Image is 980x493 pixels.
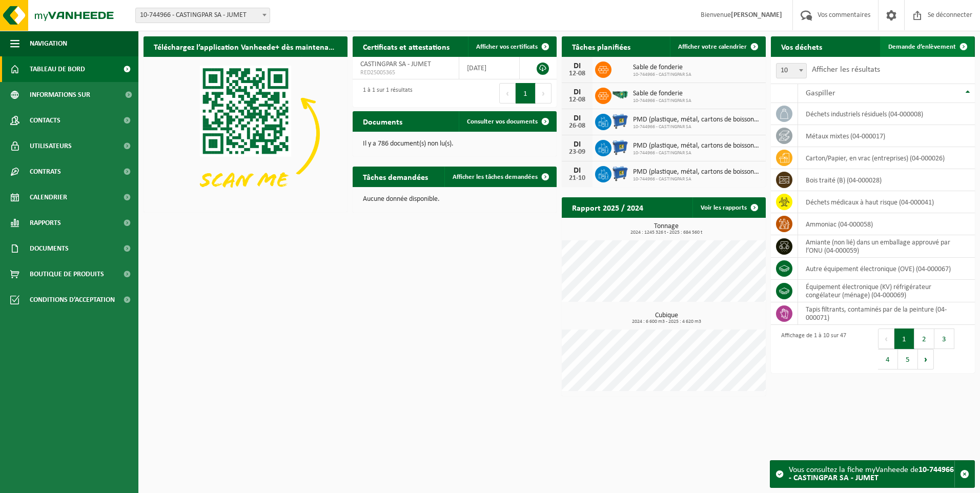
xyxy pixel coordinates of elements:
img: WB-0660-HPE-BE-01 [611,165,629,182]
span: 10 [777,64,806,78]
span: Demande d’enlèvement [888,44,956,50]
span: Calendrier [30,184,67,210]
span: 10-744966 - CASTINGPAR SA [633,150,761,156]
span: Afficher les tâches demandées [453,174,538,180]
h2: Documents [353,111,413,131]
span: 10-744966 - CASTINGPAR SA - JUMET [136,8,270,23]
span: Utilisateurs [30,133,72,159]
div: 26-08 [567,122,587,130]
button: 2 [914,328,934,349]
strong: 10-744966 - CASTINGPAR SA - JUMET [789,466,954,482]
div: DI [567,140,587,149]
span: Informations sur l’entreprise [30,82,118,108]
button: Prochain [918,349,934,369]
span: Contacts [30,108,60,133]
a: Demande d’enlèvement [880,36,974,57]
td: Tapis filtrants, contaminés par de la peinture (04-000071) [798,302,975,325]
span: 10-744966 - CASTINGPAR SA [633,176,761,182]
span: PMD (plastique, métal, cartons de boissons) (entreprises) [633,116,761,124]
div: 12-08 [567,96,587,104]
span: PMD (plastique, métal, cartons de boissons) (entreprises) [633,168,761,176]
div: 21-10 [567,175,587,182]
span: Boutique de produits [30,261,104,287]
span: Navigation [30,31,67,56]
button: 3 [934,328,954,349]
h2: Vos déchets [771,36,832,56]
span: Afficher vos certificats [476,44,538,50]
span: Afficher votre calendrier [678,44,747,50]
p: Il y a 786 document(s) non lu(s). [363,140,546,148]
a: Voir les rapports [692,197,765,218]
span: Tableau de bord [30,56,85,82]
span: Sable de fonderie [633,64,691,72]
span: Conditions d’acceptation [30,287,115,313]
button: Précédent [878,328,894,349]
span: 10-744966 - CASTINGPAR SA - JUMET [135,8,270,23]
td: amiante (non lié) dans un emballage approuvé par l’ONU (04-000059) [798,235,975,258]
img: HK-RS-14-GN-00 [611,90,629,99]
font: Voir les rapports [701,204,747,211]
span: 2024 : 1245 326 t - 2025 : 684 560 t [567,230,766,235]
td: Déchets industriels résiduels (04-000008) [798,103,975,125]
td: Déchets médicaux à haut risque (04-000041) [798,191,975,213]
img: WB-0660-HPE-BE-01 [611,112,629,130]
button: 5 [898,349,918,369]
img: WB-0660-HPE-BE-01 [611,138,629,156]
div: 23-09 [567,149,587,156]
span: 10-744966 - CASTINGPAR SA [633,72,691,78]
span: PMD (plastique, métal, cartons de boissons) (entreprises) [633,142,761,150]
span: RED25005365 [360,69,451,77]
span: Contrats [30,159,61,184]
span: Consulter vos documents [467,118,538,125]
td: Autre équipement électronique (OVE) (04-000067) [798,258,975,280]
h2: Tâches demandées [353,167,438,187]
font: Tonnage [654,222,679,230]
h2: Certificats et attestations [353,36,460,56]
span: Rapports [30,210,61,236]
button: 4 [878,349,898,369]
span: 2024 : 6 600 m3 - 2025 : 4 620 m3 [567,319,766,324]
div: Vous consultez la fiche myVanheede de [789,461,954,487]
div: DI [567,62,587,70]
div: DI [567,114,587,122]
td: équipement électronique (KV) réfrigérateur congélateur (ménage) (04-000069) [798,280,975,302]
p: Aucune donnée disponible. [363,196,546,203]
div: DI [567,88,587,96]
a: Consulter vos documents [459,111,556,132]
span: CASTINGPAR SA - JUMET [360,60,431,68]
h2: Rapport 2025 / 2024 [562,197,654,217]
button: Précédent [499,83,516,104]
td: Carton/Papier, en vrac (entreprises) (04-000026) [798,147,975,169]
a: Afficher les tâches demandées [444,167,556,187]
span: Documents [30,236,69,261]
a: Afficher votre calendrier [670,36,765,57]
td: bois traité (B) (04-000028) [798,169,975,191]
button: 1 [516,83,536,104]
font: Cubique [655,312,678,319]
button: Prochain [536,83,552,104]
div: Affichage de 1 à 10 sur 47 [776,327,846,371]
div: DI [567,167,587,175]
div: 12-08 [567,70,587,77]
span: 10-744966 - CASTINGPAR SA [633,124,761,130]
strong: [PERSON_NAME] [731,11,782,19]
span: 10 [776,63,807,78]
label: Afficher les résultats [812,66,880,74]
img: Téléchargez l’application VHEPlus [144,57,348,210]
span: Gaspiller [806,89,835,97]
font: Bienvenue [701,11,782,19]
td: ammoniac (04-000058) [798,213,975,235]
span: Sable de fonderie [633,90,691,98]
td: [DATE] [459,57,520,79]
div: 1 à 1 sur 1 résultats [358,82,413,105]
td: métaux mixtes (04-000017) [798,125,975,147]
a: Afficher vos certificats [468,36,556,57]
button: 1 [894,328,914,349]
h2: Tâches planifiées [562,36,641,56]
h2: Téléchargez l’application Vanheede+ dès maintenant ! [144,36,348,56]
span: 10-744966 - CASTINGPAR SA [633,98,691,104]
